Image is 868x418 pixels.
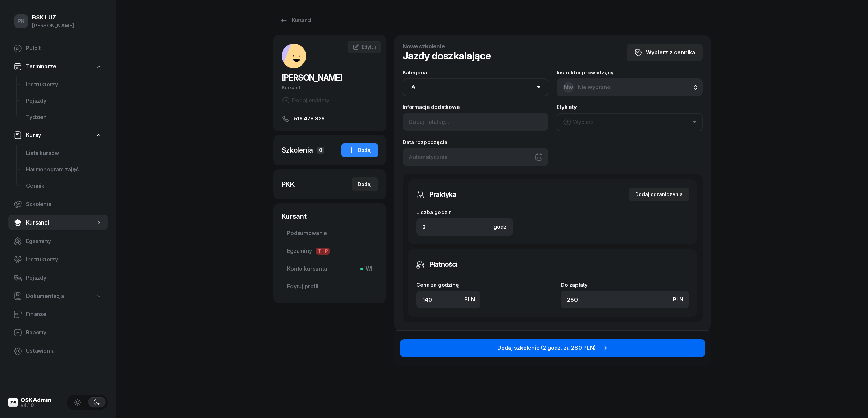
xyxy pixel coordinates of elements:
[362,44,376,50] span: Edytuj
[282,73,342,83] span: [PERSON_NAME]
[287,247,372,256] span: Egzaminy
[21,397,52,403] div: OSKAdmin
[8,343,108,359] a: Ustawienia
[323,248,330,255] span: P
[282,83,378,92] div: Kursant
[21,93,108,109] a: Pojazdy
[403,113,548,131] input: Dodaj notatkę...
[8,325,108,341] a: Raporty
[26,97,102,105] span: Pojazdy
[21,161,108,178] a: Harmonogram zajęć
[629,188,689,201] button: Dodaj ograniczenia
[26,237,102,246] span: Egzaminy
[282,225,378,242] a: Podsumowanie
[341,143,378,157] button: Dodaj
[497,344,608,352] div: Dodaj szkolenie (2 godz. za 280 PLN)
[17,18,25,24] span: PK
[282,261,378,277] a: Konto kursantaWł
[282,115,378,123] a: 516 478 826
[8,270,108,286] a: Pojazdy
[26,255,102,264] span: Instruktorzy
[273,14,317,27] a: Kursanci
[578,84,610,90] span: Nie wybrano
[429,259,457,270] h3: Płatności
[282,145,313,155] div: Szkolenia
[21,178,108,194] a: Cennik
[282,243,378,259] a: EgzaminyTP
[21,109,108,126] a: Tydzień
[317,147,324,154] span: 0
[26,165,102,174] span: Harmonogram zajęć
[8,288,108,304] a: Dokumentacja
[634,48,695,57] div: Wybierz z cennika
[21,145,108,161] a: Lista kursów
[416,291,480,308] input: 0
[416,218,513,236] input: 0
[26,274,102,283] span: Pojazdy
[348,41,381,53] a: Edytuj
[8,233,108,249] a: Egzaminy
[32,15,74,20] div: BSK LUZ
[26,113,102,122] span: Tydzień
[21,403,52,408] div: v4.1.0
[8,59,108,74] a: Terminarze
[363,264,372,273] span: Wł
[561,291,689,308] input: 0
[294,115,325,123] span: 516 478 826
[26,149,102,158] span: Lista kursów
[26,62,56,71] span: Terminarze
[26,44,102,53] span: Pulpit
[21,76,108,93] a: Instruktorzy
[400,339,705,357] button: Dodaj szkolenie (2 godz. za 280 PLN)
[282,212,378,221] div: Kursant
[564,85,573,90] span: Nw
[26,80,102,89] span: Instruktorzy
[287,229,372,238] span: Podsumowanie
[8,196,108,213] a: Szkolenia
[403,49,491,62] h1: Jazdy doszkalające
[26,328,102,337] span: Raporty
[429,189,456,200] h3: Praktyka
[348,146,372,154] div: Dodaj
[358,180,372,188] div: Dodaj
[8,40,108,57] a: Pulpit
[8,128,108,143] a: Kursy
[8,215,108,231] a: Kursanci
[8,251,108,268] a: Instruktorzy
[26,218,95,227] span: Kursanci
[282,96,333,104] button: Dodaj etykiety...
[32,21,74,30] div: [PERSON_NAME]
[26,200,102,209] span: Szkolenia
[280,16,311,25] div: Kursanci
[8,398,18,407] img: logo-xs@2x.png
[352,177,378,191] button: Dodaj
[282,278,378,295] a: Edytuj profil
[563,118,594,127] div: Wybierz
[287,264,372,273] span: Konto kursanta
[26,292,64,301] span: Dokumentacja
[26,310,102,319] span: Finanse
[635,190,683,199] div: Dodaj ograniczenia
[26,131,41,140] span: Kursy
[282,179,295,189] div: PKK
[403,44,491,49] h4: Nowe szkolenie
[26,182,102,190] span: Cennik
[557,113,703,131] button: Wybierz
[627,44,703,61] button: Wybierz z cennika
[26,347,102,356] span: Ustawienia
[316,248,323,255] span: T
[557,78,703,96] button: NwNie wybrano
[287,282,372,291] span: Edytuj profil
[8,306,108,322] a: Finanse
